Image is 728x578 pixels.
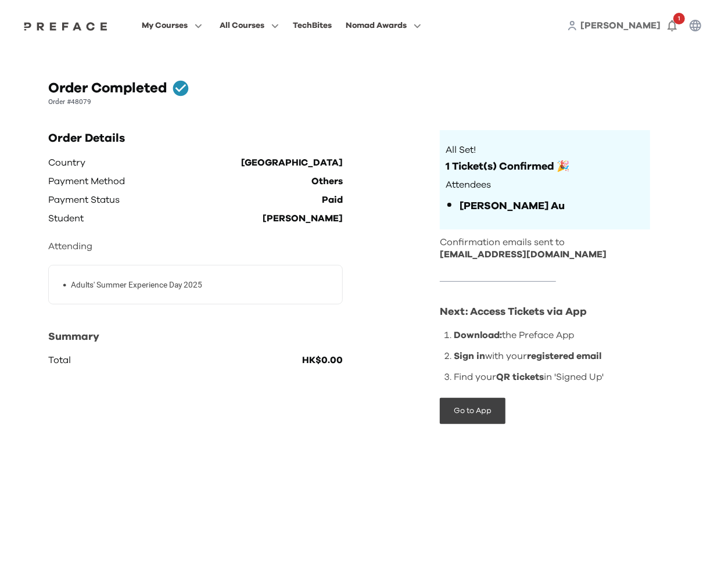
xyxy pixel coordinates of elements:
[342,18,425,33] button: Nomad Awards
[48,351,71,369] p: Total
[263,209,343,228] p: [PERSON_NAME]
[138,18,206,33] button: My Courses
[241,153,343,172] p: [GEOGRAPHIC_DATA]
[322,191,343,209] p: Paid
[496,372,544,382] span: QR tickets
[48,191,120,209] p: Payment Status
[302,351,343,369] p: HK$0.00
[580,19,661,33] a: [PERSON_NAME]
[48,79,167,98] h1: Order Completed
[440,250,607,259] span: [EMAIL_ADDRESS][DOMAIN_NAME]
[48,328,343,346] p: Summary
[48,130,343,146] h2: Order Details
[48,98,680,107] p: Order #48079
[440,303,650,321] div: Next: Access Tickets via App
[440,398,505,424] button: Go to App
[63,279,66,291] span: •
[454,349,650,363] li: with your
[440,405,505,415] a: Go to App
[527,351,601,361] span: registered email
[454,328,650,342] li: the Preface App
[460,196,645,216] li: [PERSON_NAME] Au
[440,236,650,261] p: Confirmation emails sent to
[446,179,645,191] p: Attendees
[216,18,282,33] button: All Courses
[454,370,650,384] li: Find your in 'Signed Up'
[311,172,343,191] p: Others
[48,172,125,191] p: Payment Method
[71,279,202,291] p: Adults' Summer Experience Day 2025
[454,331,502,340] span: Download:
[580,21,661,30] span: [PERSON_NAME]
[293,19,332,33] div: TechBites
[48,209,84,228] p: Student
[220,19,264,33] span: All Courses
[48,237,343,256] p: Attending
[21,21,110,31] img: Preface Logo
[661,14,684,37] button: 1
[673,13,685,24] span: 1
[21,21,110,30] a: Preface Logo
[446,160,645,174] p: 1 Ticket(s) Confirmed 🎉
[346,19,407,33] span: Nomad Awards
[142,19,188,33] span: My Courses
[48,153,85,172] p: Country
[454,351,485,361] span: Sign in
[446,144,645,156] p: All Set!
